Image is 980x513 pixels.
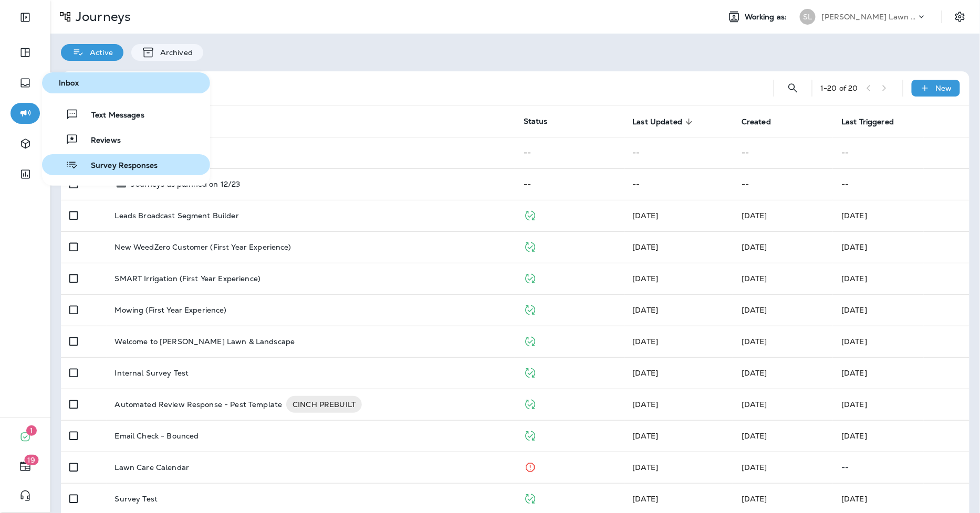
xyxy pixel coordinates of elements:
td: -- [624,137,734,168]
p: Archived [155,48,193,57]
span: Published [524,399,537,408]
td: [DATE] [833,420,969,452]
p: SMART Irrigation (First Year Experience) [115,274,261,283]
span: Published [524,367,537,377]
span: Stopped [524,462,537,471]
span: Jason Munk [633,368,659,378]
span: Survey Responses [78,161,158,171]
p: Mowing (First Year Experience) [115,306,227,314]
p: -- [841,463,961,472]
span: Published [524,430,537,440]
span: CINCH PREBUILT [286,399,362,410]
td: [DATE] [833,200,969,231]
span: Diego Arriola [633,242,659,252]
button: Settings [951,7,969,26]
div: 1 - 20 of 20 [821,84,858,92]
span: Published [524,241,537,251]
span: Published [524,304,537,314]
span: 19 [25,455,39,465]
p: Active [85,48,113,57]
span: Diego Arriola [742,305,767,315]
button: Inbox [42,72,210,93]
span: Frank Carreno [633,431,659,441]
p: Leads Broadcast Segment Builder [115,211,239,220]
span: Text Messages [79,111,144,121]
span: Frank Carreno [633,337,659,346]
button: Reviews [42,129,210,150]
p: Journeys [71,9,131,25]
span: Frank Carreno [742,400,767,409]
span: Diego Arriola [633,305,659,315]
td: [DATE] [833,263,969,294]
span: Status [524,116,548,126]
p: Survey Test [115,495,158,503]
td: -- [833,137,969,168]
button: Expand Sidebar [11,7,40,28]
p: Email Check - Bounced [115,432,199,440]
span: Frank Carreno [742,494,767,504]
span: 1 [26,425,37,436]
td: [DATE] [833,357,969,389]
div: SL [800,9,816,25]
button: Survey Responses [42,154,210,175]
p: Internal Survey Test [115,369,189,377]
span: Frank Carreno [742,431,767,441]
span: Frank Carreno [633,211,659,220]
td: -- [515,168,624,200]
p: Lawn Care Calendar [115,463,190,472]
td: [DATE] [833,326,969,357]
span: Diego Arriola [633,274,659,283]
span: Last Triggered [841,117,894,126]
span: Reviews [78,136,121,146]
span: Created [742,117,771,126]
span: Ethan Lagahid [633,463,659,472]
td: -- [833,168,969,200]
td: [DATE] [833,294,969,326]
p: New [936,84,952,92]
span: Working as: [745,13,789,22]
span: Published [524,273,537,282]
span: Last Updated [633,117,683,126]
p: [PERSON_NAME] Lawn & Landscape [822,13,916,21]
span: Frank Carreno [742,337,767,346]
td: [DATE] [833,389,969,420]
td: -- [624,168,734,200]
button: Text Messages [42,104,210,125]
span: Ethan Lagahid [742,463,767,472]
span: Jason Munk [742,368,767,378]
p: Welcome to [PERSON_NAME] Lawn & Landscape [115,337,295,346]
span: Frank Carreno [633,494,659,504]
td: [DATE] [833,231,969,263]
p: Automated Review Response - Pest Template [115,396,283,413]
p: New WeedZero Customer (First Year Experience) [115,243,291,251]
span: Published [524,493,537,503]
span: Published [524,336,537,345]
td: -- [733,168,833,200]
span: Inbox [46,79,206,88]
span: Ethan Lagahid [633,400,659,409]
p: Journeys as planned on 12/23 [132,180,241,188]
td: -- [733,137,833,168]
td: -- [515,137,624,168]
span: Published [524,210,537,219]
button: Search Journeys [783,78,804,99]
span: Diego Arriola [742,274,767,283]
span: Frank Carreno [742,211,767,220]
span: Diego Arriola [742,242,767,252]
